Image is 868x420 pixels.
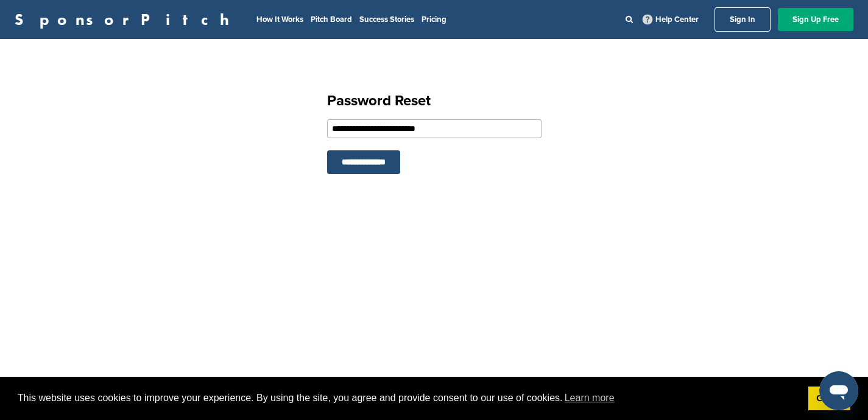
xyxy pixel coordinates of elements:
a: How It Works [256,15,303,24]
a: Help Center [640,12,701,27]
a: SponsorPitch [15,12,237,27]
a: Pricing [422,15,446,24]
a: Pitch Board [311,15,352,24]
a: learn more about cookies [563,389,616,407]
iframe: Button to launch messaging window [819,371,858,410]
a: Sign In [715,7,771,32]
a: dismiss cookie message [808,387,850,411]
span: This website uses cookies to improve your experience. By using the site, you agree and provide co... [18,389,799,407]
h1: Password Reset [327,90,542,112]
a: Sign Up Free [778,8,853,31]
a: Success Stories [359,15,414,24]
